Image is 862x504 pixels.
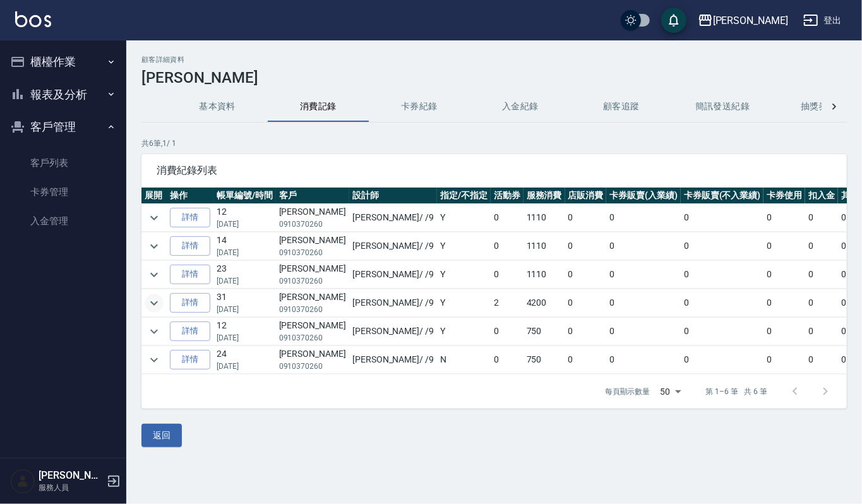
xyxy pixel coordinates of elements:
[279,361,346,372] p: 0910370260
[437,261,491,289] td: Y
[681,261,764,289] td: 0
[141,138,847,149] p: 共 6 筆, 1 / 1
[5,111,121,143] button: 客戶管理
[565,188,607,204] th: 店販消費
[213,346,276,374] td: 24
[213,289,276,317] td: 31
[805,261,838,289] td: 0
[763,188,805,204] th: 卡券使用
[437,188,491,204] th: 指定/不指定
[693,8,793,33] button: [PERSON_NAME]
[369,92,470,122] button: 卡券紀錄
[145,322,164,341] button: expand row
[145,294,164,313] button: expand row
[213,318,276,345] td: 12
[279,275,346,287] p: 0910370260
[491,232,524,260] td: 0
[491,346,524,374] td: 0
[491,289,524,317] td: 2
[681,188,764,204] th: 卡券販賣(不入業績)
[279,247,346,258] p: 0910370260
[15,11,51,27] img: Logo
[349,289,437,317] td: [PERSON_NAME] / /9
[655,375,686,409] div: 50
[681,318,764,345] td: 0
[763,232,805,260] td: 0
[39,469,103,482] h5: [PERSON_NAME]
[805,346,838,374] td: 0
[491,188,524,204] th: 活動券
[157,164,832,177] span: 消費紀錄列表
[217,275,273,287] p: [DATE]
[571,92,672,122] button: 顧客追蹤
[145,265,164,284] button: expand row
[5,148,121,177] a: 客戶列表
[276,232,349,260] td: [PERSON_NAME]
[565,289,607,317] td: 0
[661,8,686,33] button: save
[276,261,349,289] td: [PERSON_NAME]
[491,204,524,232] td: 0
[279,219,346,230] p: 0910370260
[565,232,607,260] td: 0
[524,346,565,374] td: 750
[681,346,764,374] td: 0
[276,346,349,374] td: [PERSON_NAME]
[5,78,121,111] button: 報表及分析
[217,219,273,230] p: [DATE]
[606,204,681,232] td: 0
[167,188,213,204] th: 操作
[170,265,210,284] a: 詳情
[763,318,805,345] td: 0
[763,261,805,289] td: 0
[349,346,437,374] td: [PERSON_NAME] / /9
[268,92,369,122] button: 消費記錄
[145,208,164,227] button: expand row
[524,188,565,204] th: 服務消費
[141,188,167,204] th: 展開
[491,261,524,289] td: 0
[217,247,273,258] p: [DATE]
[170,208,210,227] a: 詳情
[437,346,491,374] td: N
[524,232,565,260] td: 1110
[798,9,847,32] button: 登出
[805,204,838,232] td: 0
[565,261,607,289] td: 0
[470,92,571,122] button: 入金紀錄
[565,346,607,374] td: 0
[145,237,164,256] button: expand row
[524,318,565,345] td: 750
[681,204,764,232] td: 0
[606,188,681,204] th: 卡券販賣(入業績)
[524,204,565,232] td: 1110
[279,304,346,315] p: 0910370260
[349,188,437,204] th: 設計師
[217,304,273,315] p: [DATE]
[349,232,437,260] td: [PERSON_NAME] / /9
[5,207,121,236] a: 入金管理
[437,318,491,345] td: Y
[681,289,764,317] td: 0
[276,289,349,317] td: [PERSON_NAME]
[606,289,681,317] td: 0
[145,351,164,369] button: expand row
[349,204,437,232] td: [PERSON_NAME] / /9
[805,188,838,204] th: 扣入金
[565,318,607,345] td: 0
[141,424,182,447] button: 返回
[606,318,681,345] td: 0
[524,261,565,289] td: 1110
[437,289,491,317] td: Y
[213,261,276,289] td: 23
[276,318,349,345] td: [PERSON_NAME]
[170,350,210,369] a: 詳情
[763,346,805,374] td: 0
[276,204,349,232] td: [PERSON_NAME]
[606,261,681,289] td: 0
[170,321,210,341] a: 詳情
[606,346,681,374] td: 0
[437,232,491,260] td: Y
[605,386,650,397] p: 每頁顯示數量
[437,204,491,232] td: Y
